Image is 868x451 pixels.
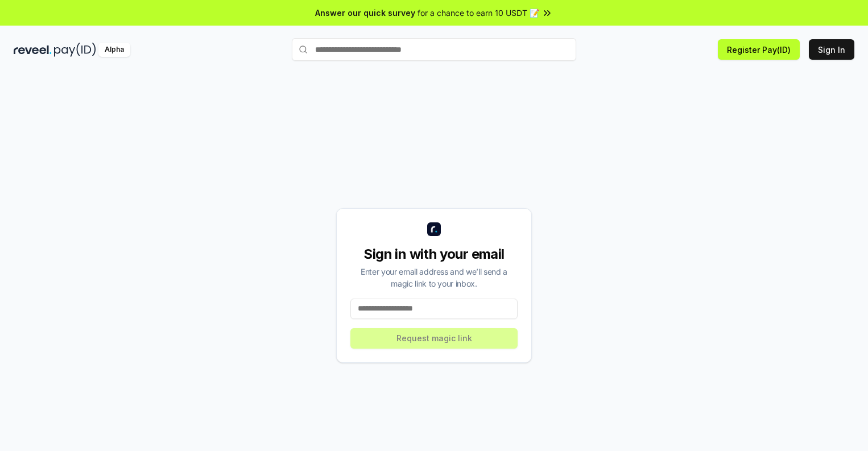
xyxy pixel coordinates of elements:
img: pay_id [54,43,96,57]
span: for a chance to earn 10 USDT 📝 [418,7,539,19]
button: Sign In [809,39,854,60]
div: Sign in with your email [350,245,518,263]
img: logo_small [427,222,441,236]
div: Alpha [98,43,130,57]
span: Answer our quick survey [315,7,415,19]
img: reveel_dark [14,43,52,57]
div: Enter your email address and we’ll send a magic link to your inbox. [350,266,518,289]
button: Register Pay(ID) [718,39,800,60]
